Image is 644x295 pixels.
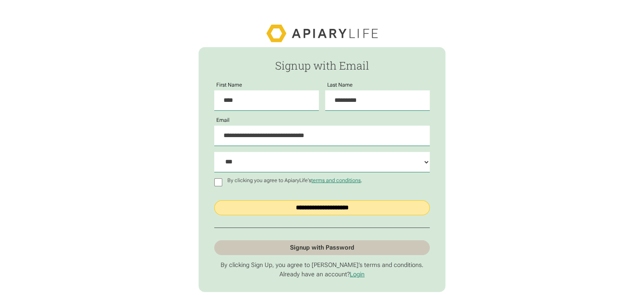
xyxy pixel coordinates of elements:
a: Login [350,270,365,278]
p: Already have an account? [214,270,430,278]
p: By clicking Sign Up, you agree to [PERSON_NAME]’s terms and conditions. [214,261,430,269]
form: Passwordless Signup [199,47,445,292]
a: terms and conditions [311,177,361,183]
p: By clicking you agree to ApiaryLife's . [225,178,365,184]
a: Signup with Password [214,240,430,255]
label: Last Name [325,82,356,88]
label: Email [214,118,232,124]
label: First Name [214,82,245,88]
h2: Signup with Email [214,59,430,71]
